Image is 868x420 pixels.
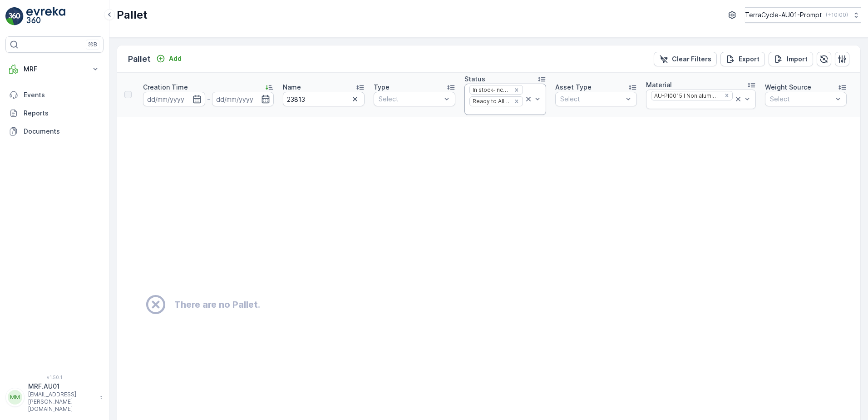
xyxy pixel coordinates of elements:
p: Add [169,54,182,63]
p: Pallet [117,8,148,22]
button: TerraCycle-AU01-Prompt(+10:00) [745,7,861,23]
p: MRF.AU01 [28,382,95,391]
p: [EMAIL_ADDRESS][PERSON_NAME][DOMAIN_NAME] [28,391,95,413]
p: Pallet [128,53,151,65]
div: MM [8,390,22,405]
span: v 1.50.1 [5,375,104,380]
input: Search [283,92,365,106]
img: logo [5,7,24,25]
p: Events [24,90,100,100]
p: Select [770,95,833,104]
h2: There are no Pallet. [174,298,260,311]
p: Select [379,95,441,104]
p: Documents [24,127,100,136]
p: Clear Filters [672,55,711,64]
p: Name [283,83,301,92]
button: MMMRF.AU01[EMAIL_ADDRESS][PERSON_NAME][DOMAIN_NAME] [5,382,104,413]
div: Ready to Allocation [470,97,511,105]
p: Type [374,83,390,92]
button: Add [153,53,185,64]
p: MRF [24,65,85,74]
button: Clear Filters [654,52,717,66]
a: Reports [5,104,104,122]
button: MRF [5,60,104,78]
p: Import [787,55,808,64]
p: Weight Source [765,83,811,92]
button: Export [720,52,765,66]
p: Reports [24,109,100,118]
p: Status [464,75,485,84]
input: dd/mm/yyyy [143,92,205,106]
p: Asset Type [555,83,592,92]
button: Import [769,52,813,66]
p: Material [646,80,672,90]
a: Documents [5,122,104,140]
p: Select [560,95,623,104]
p: ⌘B [88,41,97,48]
div: AU-PI0015 I Non aluminium Flex [651,91,721,100]
div: In stock-Incoming [470,85,511,94]
input: dd/mm/yyyy [212,92,274,106]
p: - [207,94,210,105]
div: Remove In stock-Incoming [512,86,522,94]
div: Remove Ready to Allocation [512,98,522,105]
a: Events [5,86,104,104]
p: Export [739,55,759,64]
img: logo_light-DOdMpM7g.png [26,7,65,25]
p: ( +10:00 ) [826,11,848,19]
p: Creation Time [143,83,188,92]
p: TerraCycle-AU01-Prompt [745,10,822,20]
div: Remove AU-PI0015 I Non aluminium Flex [722,92,732,99]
